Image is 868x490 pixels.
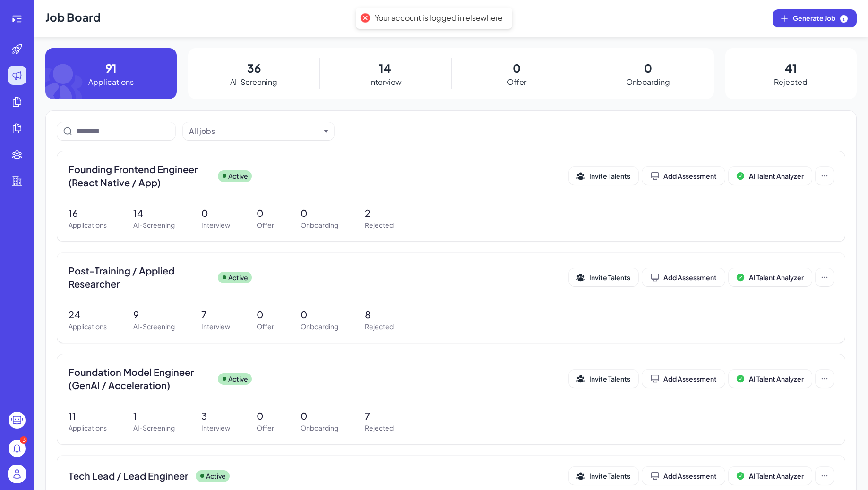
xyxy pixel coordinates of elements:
p: 0 [513,59,521,76]
span: Invite Talents [589,172,630,180]
button: Invite Talents [569,268,638,286]
div: Add Assessment [650,374,717,383]
p: 1 [133,409,175,423]
p: AI-Screening [230,76,277,88]
p: Applications [88,76,134,88]
span: Invite Talents [589,472,630,480]
p: Onboarding [301,423,338,433]
span: AI Talent Analyzer [749,374,804,383]
span: Invite Talents [589,374,630,383]
div: All jobs [189,125,215,137]
p: Applications [69,322,107,332]
p: Interview [201,423,230,433]
p: 41 [785,59,797,76]
button: AI Talent Analyzer [729,268,812,286]
p: Interview [201,220,230,230]
p: Offer [257,322,274,332]
div: 3 [20,436,27,444]
p: 0 [644,59,652,76]
div: Add Assessment [650,273,717,282]
button: AI Talent Analyzer [729,467,812,485]
span: Founding Frontend Engineer (React Native / App) [69,163,210,189]
button: Invite Talents [569,467,638,485]
p: Interview [369,76,402,88]
p: 14 [133,206,175,220]
p: Rejected [365,322,394,332]
button: Add Assessment [642,467,725,485]
p: AI-Screening [133,322,175,332]
p: Active [228,374,248,384]
p: Interview [201,322,230,332]
p: 0 [257,307,274,322]
p: 16 [69,206,107,220]
p: 9 [133,307,175,322]
span: AI Talent Analyzer [749,273,804,282]
span: Invite Talents [589,273,630,282]
p: 0 [257,409,274,423]
p: 0 [301,409,338,423]
p: Offer [507,76,526,88]
p: Rejected [774,76,808,88]
span: Post-Training / Applied Researcher [69,264,210,291]
p: Active [206,471,226,481]
span: Foundation Model Engineer (GenAI / Acceleration) [69,365,210,392]
span: AI Talent Analyzer [749,472,804,480]
button: Invite Talents [569,370,638,388]
button: Add Assessment [642,268,725,286]
button: AI Talent Analyzer [729,370,812,388]
button: Invite Talents [569,167,638,185]
img: user_logo.png [8,465,26,483]
p: 14 [379,59,391,76]
p: 91 [105,59,117,76]
p: Applications [69,220,107,230]
p: 8 [365,307,394,322]
p: 7 [201,307,230,322]
p: 0 [201,206,230,220]
p: 2 [365,206,394,220]
p: Onboarding [626,76,670,88]
p: 11 [69,409,107,423]
p: 24 [69,307,107,322]
p: 0 [301,307,338,322]
p: AI-Screening [133,423,175,433]
div: Add Assessment [650,471,717,481]
button: Add Assessment [642,370,725,388]
p: Onboarding [301,220,338,230]
p: Active [228,273,248,282]
div: Add Assessment [650,171,717,181]
button: Add Assessment [642,167,725,185]
p: Onboarding [301,322,338,332]
p: AI-Screening [133,220,175,230]
div: Your account is logged in elsewhere [375,13,503,23]
button: AI Talent Analyzer [729,167,812,185]
button: All jobs [189,125,320,137]
p: 7 [365,409,394,423]
p: Active [228,171,248,181]
p: Rejected [365,220,394,230]
p: 3 [201,409,230,423]
p: Offer [257,423,274,433]
button: Generate Job [773,9,857,27]
p: 0 [301,206,338,220]
span: Tech Lead / Lead Engineer [69,469,188,482]
span: Generate Job [793,13,849,24]
span: AI Talent Analyzer [749,172,804,180]
p: Rejected [365,423,394,433]
p: Applications [69,423,107,433]
p: Offer [257,220,274,230]
p: 36 [247,59,261,76]
p: 0 [257,206,274,220]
